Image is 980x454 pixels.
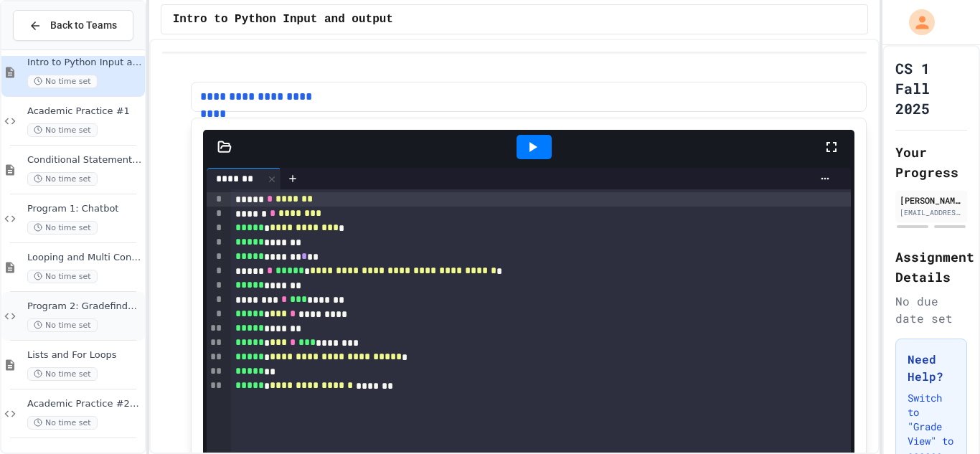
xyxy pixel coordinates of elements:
[27,367,98,381] span: No time set
[13,10,133,41] button: Back to Teams
[900,194,963,207] div: [PERSON_NAME]
[895,58,967,118] h1: CS 1 Fall 2025
[27,57,142,69] span: Intro to Python Input and output
[27,123,98,137] span: No time set
[895,247,967,287] h2: Assignment Details
[27,270,98,283] span: No time set
[27,221,98,235] span: No time set
[27,318,98,332] span: No time set
[27,75,98,88] span: No time set
[173,11,393,28] span: Intro to Python Input and output
[900,207,963,218] div: [EMAIL_ADDRESS][DOMAIN_NAME]
[27,105,142,118] span: Academic Practice #1
[27,301,142,313] span: Program 2: Gradefinder 1.0
[908,351,955,385] h3: Need Help?
[50,18,117,33] span: Back to Teams
[894,6,938,39] div: My Account
[27,398,142,410] span: Academic Practice #2: Lists
[895,293,967,327] div: No due date set
[27,154,142,166] span: Conditional Statements and Formatting Strings and Numbers
[895,142,967,182] h2: Your Progress
[27,349,142,361] span: Lists and For Loops
[27,252,142,264] span: Looping and Multi Conditions
[27,203,142,215] span: Program 1: Chatbot
[27,172,98,186] span: No time set
[27,416,98,430] span: No time set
